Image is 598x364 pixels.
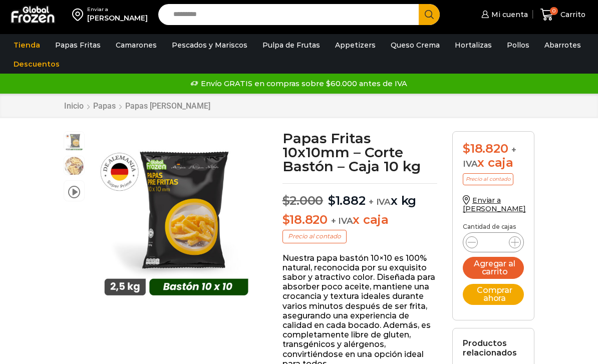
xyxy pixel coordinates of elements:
button: Agregar al carrito [463,257,524,279]
bdi: 1.882 [328,193,366,208]
bdi: 18.820 [463,141,508,156]
h2: Productos relacionados [463,338,524,357]
div: 1 / 3 [90,131,263,304]
a: Pescados y Mariscos [167,36,252,55]
span: $ [282,193,290,208]
span: Carrito [558,10,585,20]
bdi: 2.000 [282,193,324,208]
div: Enviar a [87,6,148,13]
button: Search button [419,4,440,25]
span: + IVA [331,216,353,226]
div: x caja [463,142,524,171]
p: Precio al contado [282,230,347,243]
a: Abarrotes [539,36,586,55]
a: Pollos [502,36,534,55]
a: Pulpa de Frutas [257,36,325,55]
a: Papas Fritas [50,36,106,55]
a: Mi cuenta [479,5,528,25]
h1: Papas Fritas 10x10mm – Corte Bastón – Caja 10 kg [282,131,438,173]
p: Precio al contado [463,173,513,185]
div: [PERSON_NAME] [87,13,148,23]
span: Mi cuenta [489,10,528,20]
a: Papas [93,101,116,111]
span: $ [463,141,470,156]
a: Papas [PERSON_NAME] [125,101,211,111]
nav: Breadcrumb [64,101,211,111]
img: address-field-icon.svg [72,6,87,23]
a: Queso Crema [386,36,445,55]
p: x kg [282,183,438,208]
a: 0 Carrito [538,3,588,27]
a: Inicio [64,101,84,111]
a: Hortalizas [450,36,497,55]
input: Product quantity [484,235,503,249]
bdi: 18.820 [282,212,328,227]
span: 0 [550,7,558,15]
a: Camarones [111,36,162,55]
p: Cantidad de cajas [463,223,524,230]
a: Descuentos [9,55,65,74]
img: 10x10 [90,131,263,304]
a: Tienda [9,36,45,55]
p: x caja [282,213,438,227]
span: 10×10 [64,156,84,176]
button: Comprar ahora [463,284,524,305]
span: $ [282,212,290,227]
span: 10×10 [64,132,84,152]
span: + IVA [369,197,391,207]
span: $ [328,193,336,208]
a: Appetizers [330,36,381,55]
a: Enviar a [PERSON_NAME] [463,196,526,213]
